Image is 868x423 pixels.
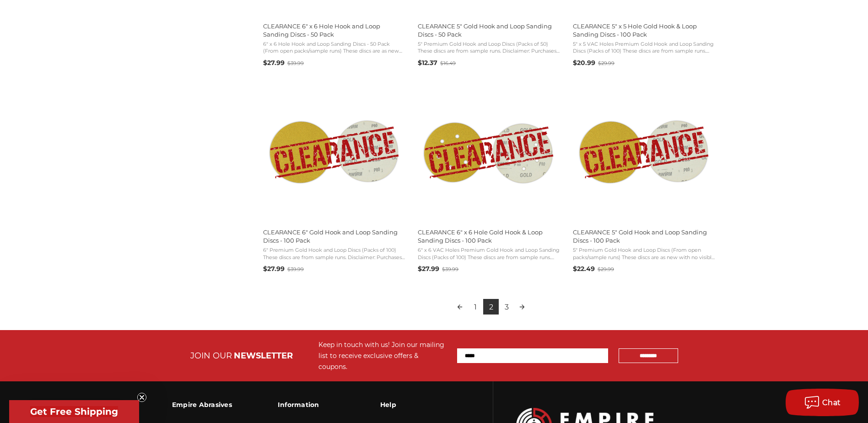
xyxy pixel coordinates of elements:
[287,60,304,66] span: $39.99
[418,228,561,244] span: CLEARANCE 6" x 6 Hole Gold Hook & Loop Sanding Discs - 100 Pack
[234,351,293,361] span: NEWSLETTER
[318,339,448,372] div: Keep in touch with us! Join our mailing list to receive exclusive offers & coupons.
[263,41,406,55] span: 6" x 6 Hole Hook and Loop Sanding Discs - 50 Pack (From open packs/sample runs) These discs are a...
[421,84,558,221] img: CLEARANCE 6" x 6 Hole Gold Hook & Loop Sanding Discs - 100 Pack
[263,228,406,244] span: CLEARANCE 6" Gold Hook and Loop Sanding Discs - 100 Pack
[416,84,562,276] a: CLEARANCE 6
[418,59,437,67] span: $12.37
[452,299,468,315] a: Previous page
[418,41,561,55] span: 5" Premium Gold Hook and Loop Discs (Packs of 50) These discs are from sample runs. Disclaimer: P...
[137,393,146,402] button: Close teaser
[822,398,841,407] span: Chat
[598,266,614,272] span: $29.99
[380,395,442,414] h3: Help
[263,247,406,261] span: 6" Premium Gold Hook and Loop Discs (Packs of 100) These discs are from sample runs. Disclaimer: ...
[418,265,439,273] span: $27.99
[440,60,456,66] span: $16.49
[598,60,615,66] span: $29.99
[263,265,285,273] span: $27.99
[30,406,118,417] span: Get Free Shipping
[573,228,716,244] span: CLEARANCE 5" Gold Hook and Loop Sanding Discs - 100 Pack
[263,22,406,38] span: CLEARANCE 6" x 6 Hole Hook and Loop Sanding Discs - 50 Pack
[266,84,403,221] img: CLEARANCE 6" Gold Hook and Loop Sanding Discs - 100 Pack
[576,84,713,221] img: CLEARANCE 5" Gold Hook and Loop Sanding Discs - 100 Pack
[418,22,561,38] span: CLEARANCE 5" Gold Hook and Loop Sanding Discs - 50 Pack
[499,299,514,315] a: 3
[190,351,232,361] span: JOIN OUR
[263,59,285,67] span: $27.99
[9,400,139,423] div: Get Free ShippingClose teaser
[468,299,483,315] a: 1
[262,84,407,276] a: CLEARANCE 6
[442,266,458,272] span: $39.99
[418,247,561,261] span: 6" x 6 VAC Holes Premium Gold Hook and Loop Sanding Discs (Packs of 100) These discs are from sam...
[172,395,232,414] h3: Empire Abrasives
[263,299,719,316] div: Pagination
[573,247,716,261] span: 5" Premium Gold Hook and Loop Discs (From open packs/sample runs) These discs are as new with no ...
[571,84,717,276] a: CLEARANCE 5
[573,59,595,67] span: $20.99
[514,299,530,315] a: Next page
[483,299,499,315] a: 2
[278,395,334,414] h3: Information
[573,265,595,273] span: $22.49
[573,41,716,55] span: 5" x 5 VAC Holes Premium Gold Hook and Loop Sanding Discs (Packs of 100) These discs are from sam...
[573,22,716,38] span: CLEARANCE 5" x 5 Hole Gold Hook & Loop Sanding Discs - 100 Pack
[287,266,304,272] span: $39.99
[786,389,859,416] button: Chat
